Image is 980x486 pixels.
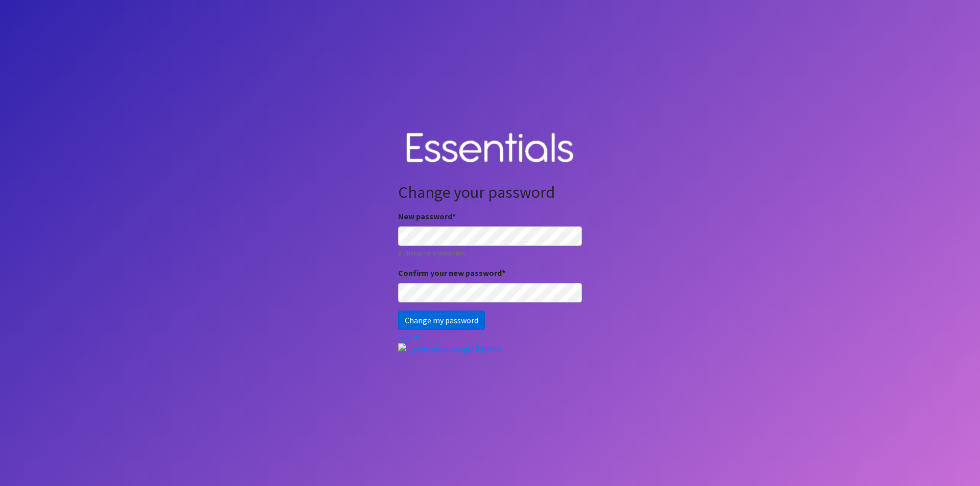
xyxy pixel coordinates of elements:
[398,183,582,202] h2: Change your password
[476,343,501,353] a: Sign up
[398,210,456,222] label: New password
[398,343,474,355] img: Sign in with Google
[398,122,582,175] img: Human Essentials
[398,267,505,279] label: Confirm your new password
[398,331,420,341] a: Log in
[398,248,582,259] small: 8 characters minimum
[398,311,485,330] input: Change my password
[452,211,456,221] abbr: required
[502,268,505,278] abbr: required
